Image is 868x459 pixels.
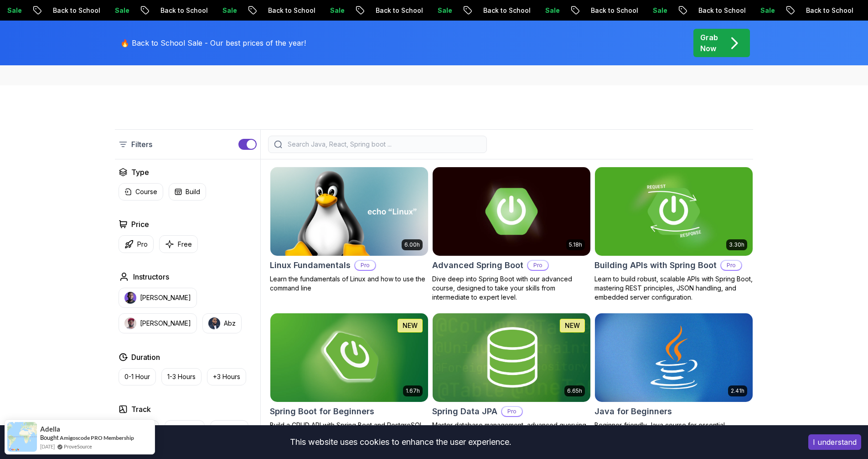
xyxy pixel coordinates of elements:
[638,6,667,15] p: Sale
[700,32,718,54] p: Grab Now
[224,319,236,328] p: Abz
[432,421,591,439] p: Master database management, advanced querying, and expert data handling with ease
[64,443,92,450] a: ProveSource
[404,241,420,248] p: 6.00h
[140,293,191,302] p: [PERSON_NAME]
[315,6,344,15] p: Sale
[161,368,201,385] button: 1-3 Hours
[406,387,420,395] p: 1.67h
[131,352,160,363] h2: Duration
[131,139,152,150] p: Filters
[355,261,375,270] p: Pro
[207,6,237,15] p: Sale
[565,321,580,330] p: NEW
[213,372,240,381] p: +3 Hours
[286,140,481,149] input: Search Java, React, Spring boot ...
[202,313,242,333] button: instructor imgAbz
[38,6,100,15] p: Back to School
[133,271,169,282] h2: Instructors
[683,6,745,15] p: Back to School
[530,6,559,15] p: Sale
[119,235,154,253] button: Pro
[270,313,429,439] a: Spring Boot for Beginners card1.67hNEWSpring Boot for BeginnersBuild a CRUD API with Spring Boot ...
[216,424,243,433] p: Dev Ops
[270,259,351,272] h2: Linux Fundamentals
[729,241,744,248] p: 3.30h
[808,434,861,450] button: Accept cookies
[270,167,429,293] a: Linux Fundamentals card6.00hLinux FundamentalsProLearn the fundamentals of Linux and how to use t...
[528,261,548,270] p: Pro
[124,317,136,329] img: instructor img
[502,407,522,416] p: Pro
[119,183,163,200] button: Course
[594,259,717,272] h2: Building APIs with Spring Boot
[208,317,220,329] img: instructor img
[721,261,741,270] p: Pro
[100,6,129,15] p: Sale
[167,372,196,381] p: 1-3 Hours
[433,167,590,256] img: Advanced Spring Boot card
[40,434,59,441] span: Bought
[594,405,672,418] h2: Java for Beginners
[40,443,55,450] span: [DATE]
[731,387,744,395] p: 2.41h
[432,259,523,272] h2: Advanced Spring Boot
[159,235,198,253] button: Free
[170,424,199,433] p: Back End
[432,274,591,302] p: Dive deep into Spring Boot with our advanced course, designed to take your skills from intermedia...
[745,6,775,15] p: Sale
[569,241,582,248] p: 5.18h
[361,6,423,15] p: Back to School
[595,167,753,256] img: Building APIs with Spring Boot card
[403,321,418,330] p: NEW
[40,425,60,433] span: Adella
[119,368,156,385] button: 0-1 Hour
[178,240,192,249] p: Free
[131,219,149,230] h2: Price
[594,421,753,439] p: Beginner-friendly Java course for essential programming skills and application development
[270,274,429,293] p: Learn the fundamentals of Linux and how to use the command line
[432,167,591,302] a: Advanced Spring Boot card5.18hAdvanced Spring BootProDive deep into Spring Boot with our advanced...
[468,6,530,15] p: Back to School
[7,432,795,452] div: This website uses cookies to enhance the user experience.
[119,288,197,308] button: instructor img[PERSON_NAME]
[165,420,205,438] button: Back End
[145,6,207,15] p: Back to School
[594,274,753,302] p: Learn to build robust, scalable APIs with Spring Boot, mastering REST principles, JSON handling, ...
[594,167,753,302] a: Building APIs with Spring Boot card3.30hBuilding APIs with Spring BootProLearn to build robust, s...
[432,313,591,439] a: Spring Data JPA card6.65hNEWSpring Data JPAProMaster database management, advanced querying, and ...
[120,37,306,48] p: 🔥 Back to School Sale - Our best prices of the year!
[253,6,315,15] p: Back to School
[270,167,428,256] img: Linux Fundamentals card
[186,187,200,196] p: Build
[270,405,374,418] h2: Spring Boot for Beginners
[791,6,853,15] p: Back to School
[567,387,582,395] p: 6.65h
[169,183,206,200] button: Build
[135,187,157,196] p: Course
[124,372,150,381] p: 0-1 Hour
[433,313,590,402] img: Spring Data JPA card
[7,422,37,452] img: provesource social proof notification image
[124,292,136,304] img: instructor img
[210,420,248,438] button: Dev Ops
[270,421,429,439] p: Build a CRUD API with Spring Boot and PostgreSQL database using Spring Data JPA and Spring AI
[131,167,149,178] h2: Type
[594,313,753,439] a: Java for Beginners card2.41hJava for BeginnersBeginner-friendly Java course for essential program...
[595,313,753,402] img: Java for Beginners card
[60,434,134,442] a: Amigoscode PRO Membership
[137,240,148,249] p: Pro
[131,404,151,415] h2: Track
[140,319,191,328] p: [PERSON_NAME]
[432,405,497,418] h2: Spring Data JPA
[423,6,452,15] p: Sale
[207,368,246,385] button: +3 Hours
[576,6,638,15] p: Back to School
[270,313,428,402] img: Spring Boot for Beginners card
[119,313,197,333] button: instructor img[PERSON_NAME]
